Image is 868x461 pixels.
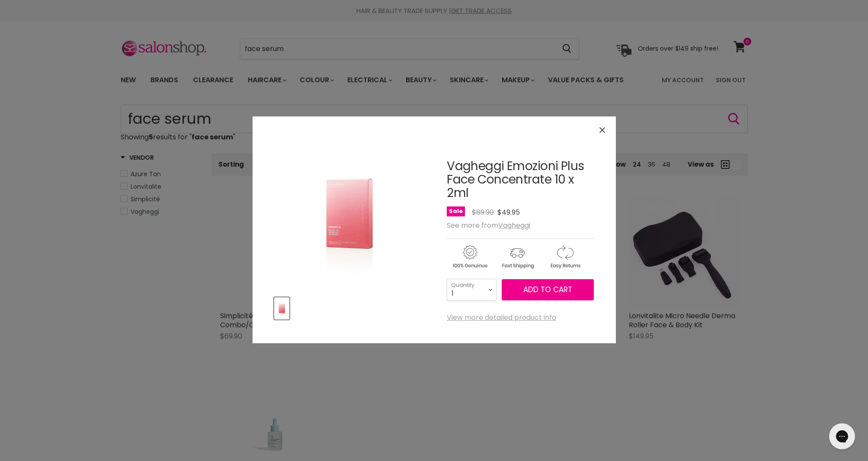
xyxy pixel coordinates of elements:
[502,279,594,301] button: Add to cart
[447,206,465,216] span: Sale
[447,158,584,201] a: Vagheggi Emozioni Plus Face Concentrate 10 x 2ml
[447,220,530,230] span: See more from
[299,138,399,289] img: Vagheggi Emozioni Plus Face Concentrate 10 x 2ml
[274,138,425,289] div: Vagheggi Emozioni Plus Face Concentrate 10 x 2ml image. Click or Scroll to Zoom.
[497,207,520,217] span: $49.95
[275,298,288,319] img: Vagheggi Emozioni Plus Face Concentrate 10 x 2ml
[472,207,494,217] span: $89.90
[274,297,289,319] button: Vagheggi Emozioni Plus Face Concentrate 10 x 2ml
[542,244,588,270] img: returns.gif
[593,121,612,139] button: Close
[494,244,540,270] img: shipping.gif
[825,420,859,452] iframe: Gorgias live chat messenger
[447,244,493,270] img: genuine.gif
[523,284,572,295] span: Add to cart
[447,314,556,322] a: View more detailed product info
[273,295,426,319] div: Product thumbnails
[498,220,530,230] a: Vagheggi
[447,279,496,300] select: Quantity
